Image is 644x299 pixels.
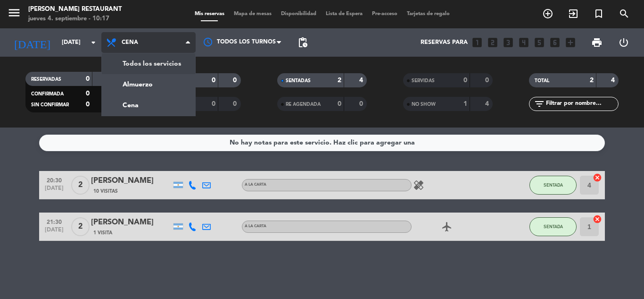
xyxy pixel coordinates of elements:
[71,176,90,195] span: 2
[535,78,549,83] span: TOTAL
[93,188,118,195] span: 10 Visitas
[593,214,602,224] i: cancel
[86,90,90,97] strong: 0
[7,32,57,53] i: [DATE]
[485,77,491,84] strong: 0
[463,77,467,84] strong: 0
[7,6,21,20] i: menu
[564,36,577,49] i: add_box
[367,11,402,17] span: Pre-acceso
[122,39,138,46] span: Cena
[402,11,454,17] span: Tarjetas de regalo
[91,216,171,229] div: [PERSON_NAME]
[71,217,90,236] span: 2
[233,77,239,84] strong: 0
[86,76,90,82] strong: 0
[544,182,563,188] span: SENTADA
[102,74,195,95] a: Almuerzo
[542,8,553,19] i: add_circle_outline
[441,221,453,232] i: airplanemode_active
[230,137,415,148] div: No hay notas para este servicio. Haz clic para agregar una
[463,101,467,107] strong: 1
[549,36,561,49] i: looks_6
[610,28,637,57] div: LOG OUT
[518,36,530,49] i: looks_4
[502,36,514,49] i: looks_3
[611,77,617,84] strong: 4
[544,224,563,229] span: SENTADA
[42,174,66,185] span: 20:30
[212,77,215,84] strong: 0
[590,77,594,84] strong: 2
[593,8,604,19] i: turned_in_not
[297,37,308,48] span: pending_actions
[545,99,618,109] input: Filtrar por nombre...
[485,101,491,107] strong: 4
[212,101,215,107] strong: 0
[359,101,365,107] strong: 0
[233,101,239,107] strong: 0
[93,229,112,237] span: 1 Visita
[412,78,435,83] span: SERVIDAS
[276,11,321,17] span: Disponibilidad
[286,78,311,83] span: SENTADAS
[88,37,99,48] i: arrow_drop_down
[359,77,365,84] strong: 4
[529,176,577,195] button: SENTADA
[28,14,122,24] div: jueves 4. septiembre - 10:17
[42,227,66,238] span: [DATE]
[338,101,341,107] strong: 0
[568,8,579,19] i: exit_to_app
[31,103,69,107] span: SIN CONFIRMAR
[533,36,545,49] i: looks_5
[338,77,341,84] strong: 2
[593,173,602,182] i: cancel
[245,183,266,187] span: A LA CARTA
[591,37,603,48] span: print
[413,179,424,191] i: healing
[321,11,367,17] span: Lista de Espera
[471,36,483,49] i: looks_one
[245,224,266,228] span: A LA CARTA
[31,92,64,96] span: CONFIRMADA
[42,185,66,196] span: [DATE]
[102,95,195,116] a: Cena
[102,53,195,74] a: Todos los servicios
[529,217,577,236] button: SENTADA
[7,6,21,23] button: menu
[619,8,630,19] i: search
[487,36,499,49] i: looks_two
[286,102,321,107] span: RE AGENDADA
[42,216,66,227] span: 21:30
[91,175,171,187] div: [PERSON_NAME]
[229,11,276,17] span: Mapa de mesas
[534,98,545,110] i: filter_list
[190,11,229,17] span: Mis reservas
[28,5,122,14] div: [PERSON_NAME] Restaurant
[618,37,629,48] i: power_settings_new
[412,102,436,107] span: NO SHOW
[421,39,468,46] span: Reservas para
[31,77,61,82] span: RESERVADAS
[86,101,90,108] strong: 0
